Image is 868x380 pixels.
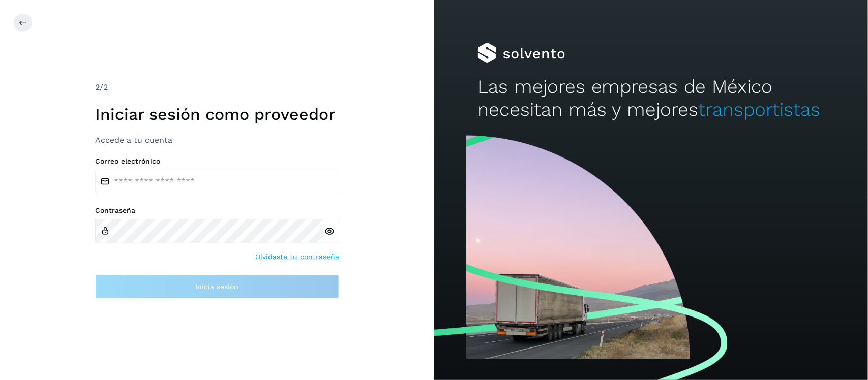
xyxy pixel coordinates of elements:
[95,81,339,93] div: /2
[95,105,339,124] h1: Iniciar sesión como proveedor
[95,157,339,166] label: Correo electrónico
[255,251,339,262] a: Olvidaste tu contraseña
[95,82,100,92] span: 2
[195,283,238,290] span: Inicia sesión
[95,135,339,145] h3: Accede a tu cuenta
[95,274,339,299] button: Inicia sesión
[95,206,339,215] label: Contraseña
[699,99,821,120] span: transportistas
[477,76,825,121] h2: Las mejores empresas de México necesitan más y mejores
